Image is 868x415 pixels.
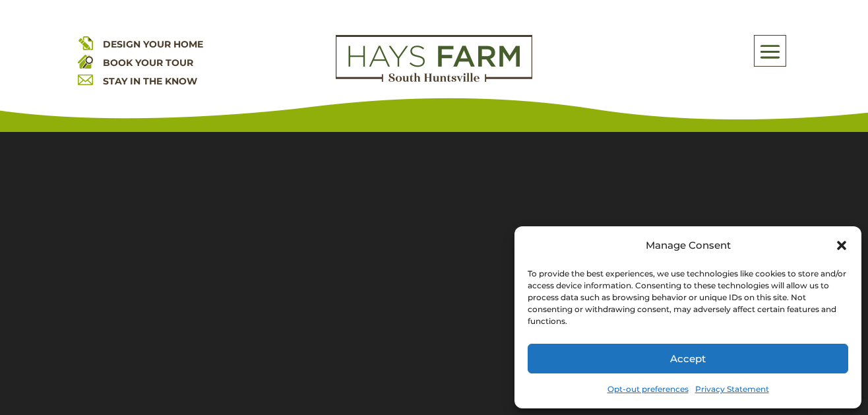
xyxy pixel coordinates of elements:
a: Privacy Statement [695,380,769,399]
button: Accept [528,344,848,373]
a: BOOK YOUR TOUR [103,57,193,69]
img: Logo [336,35,532,82]
a: Opt-out preferences [607,380,689,399]
a: hays farm homes huntsville development [336,73,532,85]
a: DESIGN YOUR HOME [103,38,203,50]
span: X [842,3,861,23]
a: Get More Details [721,13,835,32]
div: Close dialog [835,239,848,252]
div: To provide the best experiences, we use technologies like cookies to store and/or access device i... [528,268,847,327]
img: book your home tour [78,53,93,69]
a: STAY IN THE KNOW [103,75,197,87]
p: Rates as low as 5.75%* with our preferred lender [33,16,714,29]
div: Manage Consent [646,236,731,255]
